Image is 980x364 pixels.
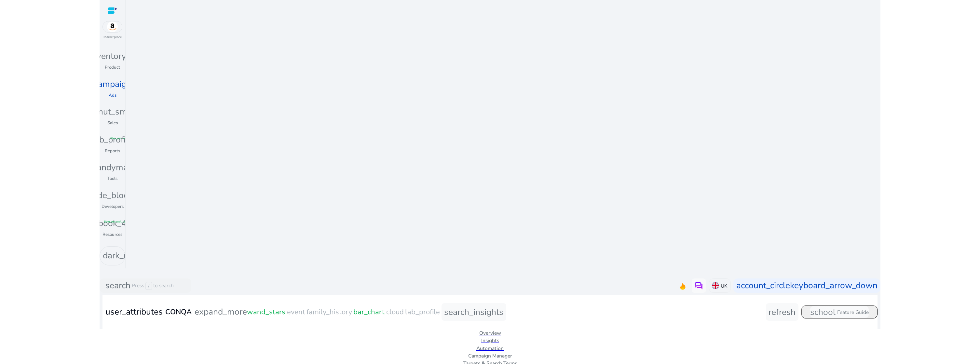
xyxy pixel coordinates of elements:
span: search [105,279,130,292]
span: fiber_manual_record [104,220,131,224]
p: Ads [109,92,116,99]
h3: CONQA [165,308,192,316]
img: uk.svg [712,282,719,289]
button: schoolFeature Guide [801,305,878,318]
span: donut_small [88,105,137,118]
span: account_circle [736,279,790,292]
span: keyboard_arrow_down [790,279,878,292]
a: book_4fiber_manual_recordResources [100,215,125,243]
p: Press to search [132,282,174,290]
span: family_history [306,307,352,317]
div: Automation [97,344,883,352]
span: campaign [94,78,131,91]
span: lab_profile [405,307,440,317]
span: inventory_2 [90,50,135,63]
button: search_insights [442,303,507,321]
span: code_blocks [89,189,136,202]
p: Developers [102,204,124,210]
p: UK [721,282,728,290]
p: Tools [107,176,117,182]
a: campaignAds [100,76,125,104]
span: lab_profile [92,133,133,146]
a: inventory_2Product [100,48,125,76]
a: donut_smallSales [100,104,125,132]
div: Overview [97,329,883,337]
span: expand_more [195,305,247,318]
span: dark_mode [103,249,145,262]
span: refresh [769,306,796,318]
p: Marketplace [103,35,122,40]
div: Campaign Manager [97,352,883,359]
span: search_insights [444,306,503,318]
a: lab_profilefiber_manual_recordReports [100,132,125,160]
span: event [287,307,305,317]
span: user_attributes [105,305,163,318]
div: Insights [97,337,883,344]
span: bar_chart [353,307,385,317]
p: Resources [102,232,122,238]
p: Product [105,64,120,71]
a: handymanTools [100,160,125,188]
img: amazon.svg [103,21,122,32]
a: code_blocksDevelopers [100,188,125,216]
button: refresh [766,303,799,321]
p: Reports [105,148,120,155]
span: book_4 [98,217,127,230]
span: handyman [92,161,133,174]
span: / [145,282,152,290]
span: fiber_manual_record [110,136,137,141]
span: wand_stars [247,307,285,317]
span: cloud [386,307,404,317]
p: Sales [107,120,118,127]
